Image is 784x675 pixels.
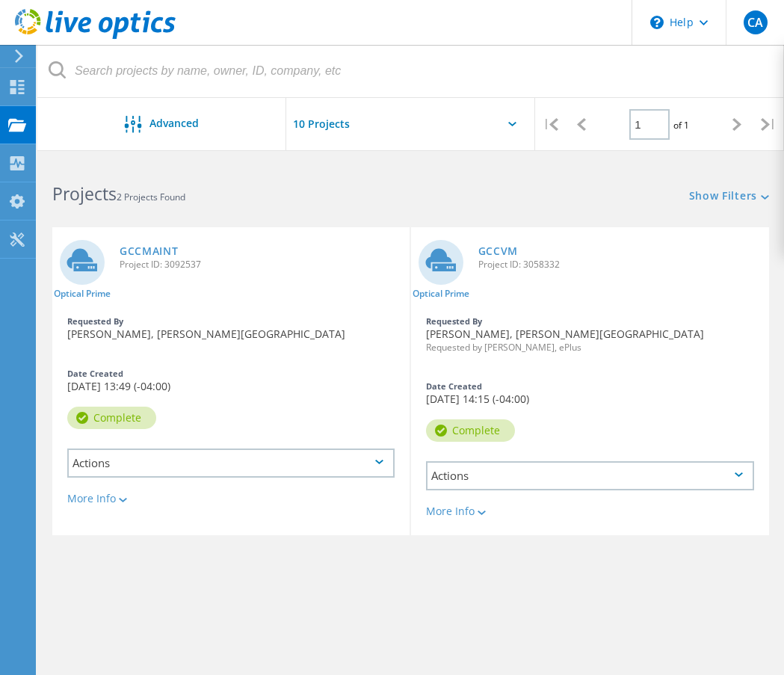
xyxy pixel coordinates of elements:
[426,506,755,517] div: More Info
[413,289,469,298] span: Optical Prime
[52,362,410,399] div: [DATE] 13:49 (-04:00)
[67,317,395,325] div: Requested By
[535,98,567,151] div: |
[149,118,199,129] span: Advanced
[411,375,770,412] div: [DATE] 14:15 (-04:00)
[117,191,185,203] span: 2 Projects Found
[673,119,689,132] span: of 1
[426,382,755,390] div: Date Created
[54,289,111,298] span: Optical Prime
[426,317,755,325] div: Requested By
[426,461,755,490] div: Actions
[650,16,664,29] svg: \n
[478,246,519,256] a: GCCVM
[426,419,515,442] div: Complete
[67,407,156,429] div: Complete
[753,98,784,151] div: |
[67,449,395,478] div: Actions
[426,343,755,352] span: Requested by [PERSON_NAME], ePlus
[52,182,117,206] b: Projects
[411,309,770,360] div: [PERSON_NAME], [PERSON_NAME][GEOGRAPHIC_DATA]
[52,309,410,347] div: [PERSON_NAME], [PERSON_NAME][GEOGRAPHIC_DATA]
[478,260,762,269] span: Project ID: 3058332
[689,191,769,203] a: Show Filters
[67,493,395,504] div: More Info
[747,16,763,28] span: CA
[15,31,176,42] a: Live Optics Dashboard
[120,246,179,256] a: GCCMAINT
[120,260,402,269] span: Project ID: 3092537
[67,369,395,377] div: Date Created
